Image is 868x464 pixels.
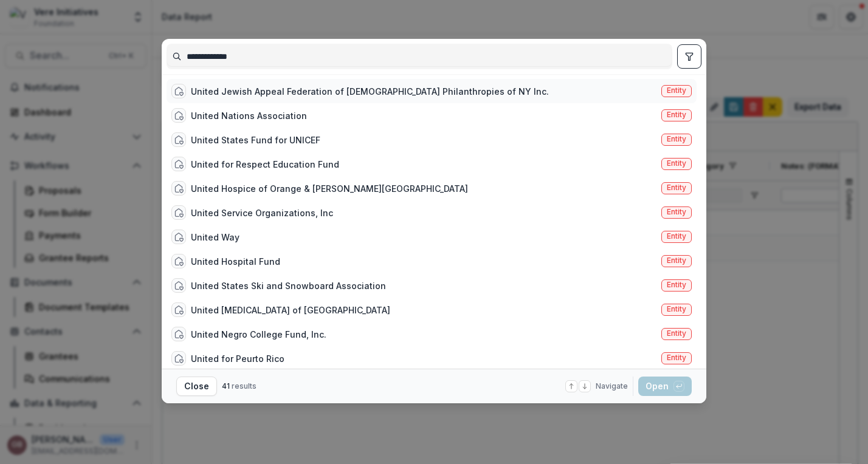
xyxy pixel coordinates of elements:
[638,377,692,396] button: Open
[191,255,280,268] div: United Hospital Fund
[191,231,239,244] div: United Way
[191,328,326,341] div: United Negro College Fund, Inc.
[191,279,386,292] div: United States Ski and Snowboard Association
[176,377,217,396] button: Close
[667,329,686,338] span: Entity
[667,111,686,119] span: Entity
[222,381,230,391] span: 41
[232,381,257,391] span: results
[191,352,284,365] div: United for Peurto Rico
[191,158,339,171] div: United for Respect Education Fund
[667,86,686,95] span: Entity
[667,232,686,241] span: Entity
[677,44,701,69] button: toggle filters
[667,159,686,168] span: Entity
[667,281,686,289] span: Entity
[667,305,686,313] span: Entity
[667,353,686,362] span: Entity
[667,208,686,216] span: Entity
[191,304,390,316] div: United [MEDICAL_DATA] of [GEOGRAPHIC_DATA]
[191,109,307,122] div: United Nations Association
[191,206,333,219] div: United Service Organizations, Inc
[191,134,320,146] div: United States Fund for UNICEF
[191,182,468,195] div: United Hospice of Orange & [PERSON_NAME][GEOGRAPHIC_DATA]
[667,183,686,192] span: Entity
[596,381,628,392] span: Navigate
[191,85,549,98] div: United Jewish Appeal Federation of [DEMOGRAPHIC_DATA] Philanthropies of NY Inc.
[667,135,686,143] span: Entity
[667,256,686,265] span: Entity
